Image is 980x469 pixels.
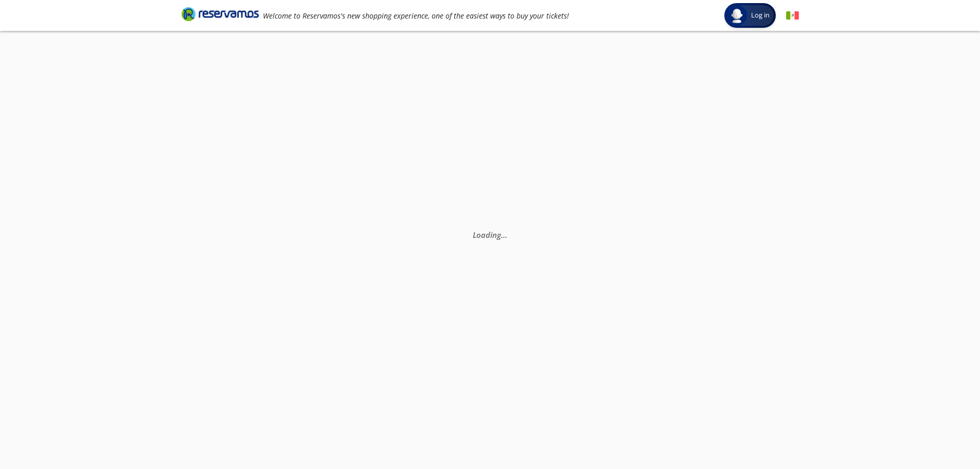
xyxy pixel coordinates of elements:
em: Welcome to Reservamos's new shopping experience, one of the easiest ways to buy your tickets! [263,11,569,21]
span: . [501,229,503,239]
a: Brand Logo [182,6,259,25]
span: Log in [747,10,774,21]
button: Español [786,9,799,22]
i: Brand Logo [182,6,259,22]
em: Loading [473,229,507,239]
span: . [505,229,507,239]
span: . [503,229,505,239]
